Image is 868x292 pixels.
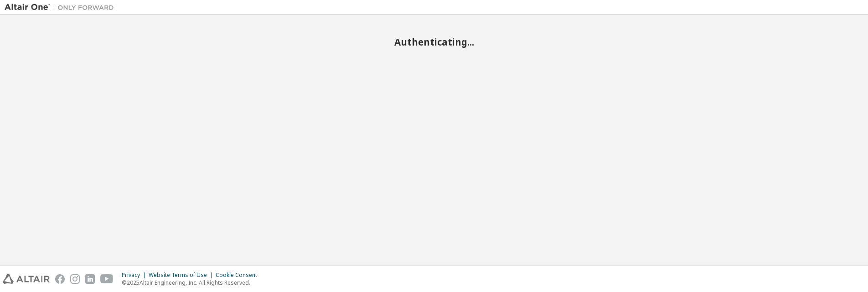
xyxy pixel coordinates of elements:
[85,274,95,284] img: linkedin.svg
[5,3,119,12] img: Altair One
[122,279,263,287] p: © 2025 Altair Engineering, Inc. All Rights Reserved.
[5,36,863,48] h2: Authenticating...
[149,272,216,279] div: Website Terms of Use
[70,274,80,284] img: instagram.svg
[122,272,149,279] div: Privacy
[216,272,263,279] div: Cookie Consent
[55,274,65,284] img: facebook.svg
[100,274,114,284] img: youtube.svg
[3,274,50,284] img: altair_logo.svg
